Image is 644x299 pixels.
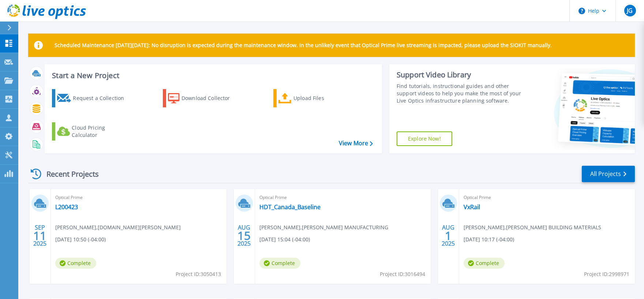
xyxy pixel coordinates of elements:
span: Project ID: 2998971 [584,270,629,278]
a: Explore Now! [397,131,452,146]
span: Optical Prime [464,193,630,202]
div: Find tutorials, instructional guides and other support videos to help you make the most of your L... [397,83,521,104]
div: AUG 2025 [441,222,455,249]
div: Download Collector [181,91,240,106]
span: [PERSON_NAME] , [DOMAIN_NAME][PERSON_NAME] [55,223,181,231]
a: Request a Collection [52,89,134,107]
a: L200423 [55,203,78,211]
span: 11 [33,233,46,239]
h3: Start a New Project [52,72,372,80]
span: [DATE] 10:17 (-04:00) [464,235,514,244]
span: Complete [259,258,300,269]
span: Complete [55,258,96,269]
a: Cloud Pricing Calculator [52,122,134,141]
span: Optical Prime [55,193,222,202]
a: View More [339,140,373,147]
span: Complete [464,258,505,269]
div: AUG 2025 [237,222,251,249]
div: SEP 2025 [33,222,47,249]
p: Scheduled Maintenance [DATE][DATE]: No disruption is expected during the maintenance window. In t... [55,42,552,48]
span: 15 [237,233,251,239]
span: [DATE] 10:50 (-04:00) [55,235,106,244]
span: 1 [445,233,452,239]
span: Project ID: 3050413 [176,270,221,278]
span: Project ID: 3016494 [380,270,425,278]
div: Recent Projects [28,165,109,183]
div: Support Video Library [397,70,521,80]
div: Request a Collection [73,91,131,106]
a: Download Collector [163,89,244,107]
span: [DATE] 15:04 (-04:00) [259,235,310,244]
a: VxRail [464,203,480,211]
span: [PERSON_NAME] , [PERSON_NAME] MANUFACTURING [259,223,388,231]
a: Upload Files [273,89,355,107]
a: HDT_Canada_Baseline [259,203,321,211]
span: JG [627,8,633,14]
a: All Projects [582,166,635,182]
div: Upload Files [293,91,352,106]
span: [PERSON_NAME] , [PERSON_NAME] BUILDING MATERIALS [464,223,601,231]
div: Cloud Pricing Calculator [72,124,130,139]
span: Optical Prime [259,193,426,202]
